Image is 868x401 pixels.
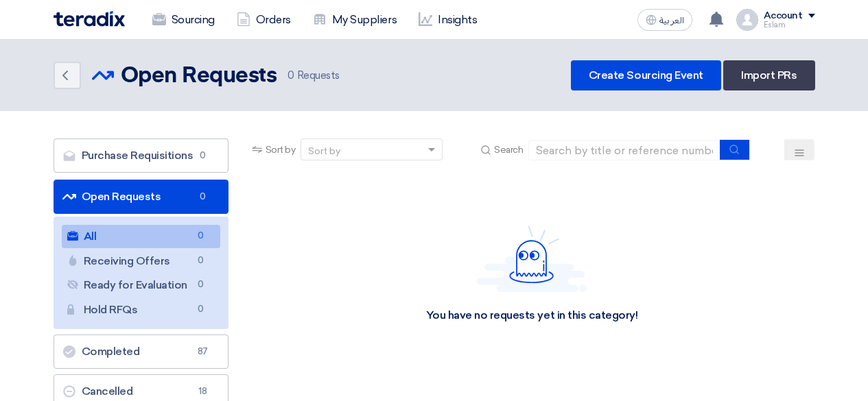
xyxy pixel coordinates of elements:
[637,9,692,31] button: العربية
[528,140,720,160] input: Search by title or reference number
[408,5,488,35] a: Insights
[54,138,228,173] a: Purchase Requisitions0
[266,143,296,157] span: Sort by
[193,278,209,292] span: 0
[62,225,220,248] a: All
[193,229,209,243] span: 0
[62,250,220,273] a: Receiving Offers
[195,190,211,204] span: 0
[226,5,302,35] a: Orders
[193,254,209,268] span: 0
[764,21,815,29] div: Eslam
[723,60,814,90] a: Import PRs
[121,62,277,90] h2: Open Requests
[193,302,209,317] span: 0
[477,226,587,292] img: Hello
[54,335,228,369] a: Completed87
[62,298,220,321] a: Hold RFQs
[571,60,721,90] a: Create Sourcing Event
[426,308,638,323] div: You have no requests yet in this category!
[494,143,523,157] span: Search
[195,149,211,162] span: 0
[195,345,211,359] span: 87
[195,385,211,398] span: 18
[302,5,408,35] a: My Suppliers
[659,16,684,25] span: العربية
[736,9,758,31] img: profile_test.png
[764,10,803,22] div: Account
[54,11,125,27] img: Teradix logo
[308,144,340,158] div: Sort by
[288,69,294,82] span: 0
[288,68,340,84] span: Requests
[62,274,220,297] a: Ready for Evaluation
[141,5,226,35] a: Sourcing
[54,180,228,214] a: Open Requests0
